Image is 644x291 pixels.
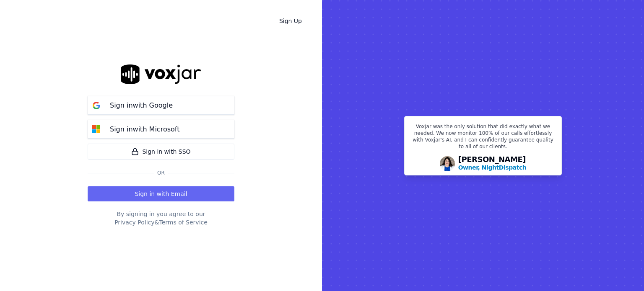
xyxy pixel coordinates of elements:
a: Sign Up [273,13,309,28]
button: Sign in with Email [88,186,234,201]
div: [PERSON_NAME] [458,156,527,172]
p: Sign in with Microsoft [110,124,179,134]
button: Sign inwith Microsoft [88,120,234,139]
div: By signing in you agree to our & [88,210,234,227]
button: Sign inwith Google [88,96,234,115]
img: Avatar [440,156,455,171]
img: logo [121,64,201,84]
p: Sign in with Google [110,100,173,111]
img: microsoft Sign in button [88,121,105,138]
button: Terms of Service [159,218,207,227]
p: Voxjar was the only solution that did exactly what we needed. We now monitor 100% of our calls ef... [410,123,556,153]
a: Sign in with SSO [88,144,234,160]
p: Owner, NightDispatch [458,163,527,172]
button: Privacy Policy [114,218,154,227]
span: Or [154,170,168,176]
img: google Sign in button [88,97,105,114]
